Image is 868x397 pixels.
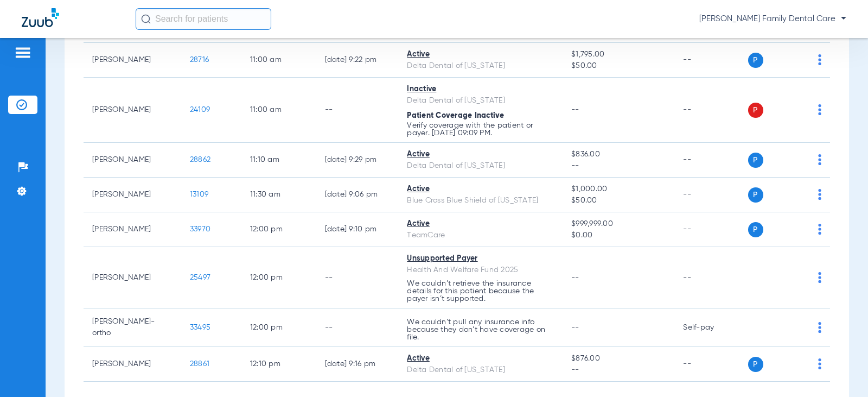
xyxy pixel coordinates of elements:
[407,253,554,264] div: Unsupported Payer
[674,308,748,347] td: Self-pay
[571,230,666,241] span: $0.00
[241,178,316,212] td: 11:30 AM
[84,143,181,178] td: [PERSON_NAME]
[84,212,181,247] td: [PERSON_NAME]
[818,154,821,165] img: group-dot-blue.svg
[571,49,666,60] span: $1,795.00
[84,308,181,347] td: [PERSON_NAME]-ortho
[84,78,181,143] td: [PERSON_NAME]
[748,153,763,168] span: P
[818,104,821,115] img: group-dot-blue.svg
[674,178,748,212] td: --
[407,318,554,341] p: We couldn’t pull any insurance info because they don’t have coverage on file.
[241,143,316,178] td: 11:10 AM
[316,247,399,308] td: --
[571,106,579,114] span: --
[407,184,554,195] div: Active
[190,324,210,331] span: 33495
[571,353,666,364] span: $876.00
[84,347,181,382] td: [PERSON_NAME]
[818,224,821,235] img: group-dot-blue.svg
[571,195,666,206] span: $50.00
[316,143,399,178] td: [DATE] 9:29 PM
[748,187,763,203] span: P
[748,357,763,372] span: P
[84,247,181,308] td: [PERSON_NAME]
[571,218,666,230] span: $999,999.00
[818,358,821,369] img: group-dot-blue.svg
[407,112,504,119] span: Patient Coverage Inactive
[571,274,579,281] span: --
[241,347,316,382] td: 12:10 PM
[136,8,271,30] input: Search for patients
[818,322,821,333] img: group-dot-blue.svg
[22,8,59,27] img: Zuub Logo
[571,364,666,376] span: --
[241,212,316,247] td: 12:00 PM
[674,347,748,382] td: --
[190,191,208,198] span: 13109
[407,264,554,276] div: Health And Welfare Fund 2025
[316,212,399,247] td: [DATE] 9:10 PM
[316,78,399,143] td: --
[571,160,666,172] span: --
[748,103,763,118] span: P
[241,247,316,308] td: 12:00 PM
[84,178,181,212] td: [PERSON_NAME]
[190,156,210,163] span: 28862
[571,324,579,331] span: --
[571,60,666,72] span: $50.00
[407,364,554,376] div: Delta Dental of [US_STATE]
[190,56,209,64] span: 28716
[407,353,554,364] div: Active
[407,280,554,303] p: We couldn’t retrieve the insurance details for this patient because the payer isn’t supported.
[674,247,748,308] td: --
[316,178,399,212] td: [DATE] 9:06 PM
[407,60,554,72] div: Delta Dental of [US_STATE]
[818,189,821,200] img: group-dot-blue.svg
[674,78,748,143] td: --
[748,53,763,68] span: P
[241,43,316,78] td: 11:00 AM
[407,195,554,206] div: Blue Cross Blue Shield of [US_STATE]
[190,225,210,233] span: 33970
[14,46,31,59] img: hamburger-icon
[571,149,666,160] span: $836.00
[699,14,846,24] span: [PERSON_NAME] Family Dental Care
[818,54,821,65] img: group-dot-blue.svg
[241,78,316,143] td: 11:00 AM
[674,212,748,247] td: --
[241,308,316,347] td: 12:00 PM
[407,230,554,241] div: TeamCare
[407,160,554,172] div: Delta Dental of [US_STATE]
[316,347,399,382] td: [DATE] 9:16 PM
[407,122,554,137] p: Verify coverage with the patient or payer. [DATE] 09:09 PM.
[316,43,399,78] td: [DATE] 9:22 PM
[190,360,209,368] span: 28861
[674,43,748,78] td: --
[190,274,210,281] span: 25497
[407,84,554,95] div: Inactive
[674,143,748,178] td: --
[407,218,554,230] div: Active
[190,106,210,114] span: 24109
[407,49,554,60] div: Active
[571,184,666,195] span: $1,000.00
[407,95,554,106] div: Delta Dental of [US_STATE]
[407,149,554,160] div: Active
[84,43,181,78] td: [PERSON_NAME]
[818,272,821,283] img: group-dot-blue.svg
[316,308,399,347] td: --
[748,222,763,237] span: P
[141,14,151,24] img: Search Icon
